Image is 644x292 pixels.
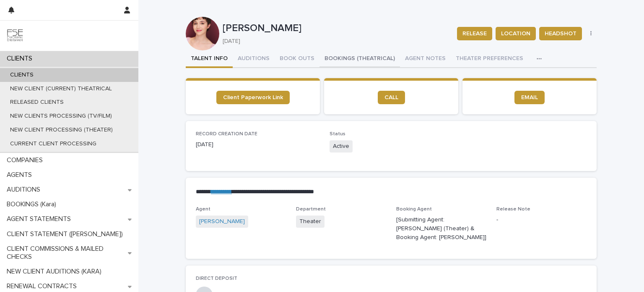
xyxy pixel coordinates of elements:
a: CALL [378,91,405,104]
a: EMAIL [514,91,545,104]
button: HEADSHOT [539,27,582,40]
span: RELEASE [462,29,487,38]
button: TALENT INFO [186,50,233,68]
p: [DATE] [196,140,319,149]
button: BOOK OUTS [275,50,319,68]
span: Agent [196,207,210,212]
span: Theater [296,216,325,228]
button: THEATER PREFERENCES [451,50,528,68]
button: RELEASE [457,27,492,40]
img: 9JgRvJ3ETPGCJDhvPVA5 [7,27,23,44]
p: [Submitting Agent: [PERSON_NAME] (Theater) & Booking Agent: [PERSON_NAME]] [396,216,486,242]
button: BOOKINGS (THEATRICAL) [319,50,400,68]
button: AUDITIONS [233,50,275,68]
p: BOOKINGS (Kara) [3,200,63,208]
p: [DATE] [223,38,447,45]
a: [PERSON_NAME] [199,217,245,226]
p: AUDITIONS [3,186,47,194]
p: AGENT STATEMENTS [3,215,78,223]
p: CLIENT COMMISSIONS & MAILED CHECKS [3,245,128,261]
span: Booking Agent [396,207,432,212]
span: LOCATION [501,29,530,38]
span: DIRECT DEPOSIT [196,276,237,281]
p: NEW CLIENT (CURRENT) THEATRICAL [3,85,119,92]
span: RECORD CREATION DATE [196,132,257,137]
button: LOCATION [496,27,536,40]
p: CLIENTS [3,55,39,63]
p: RENEWAL CONTRACTS [3,282,83,290]
p: NEW CLIENT AUDITIONS (KARA) [3,268,108,276]
span: Release Note [496,207,530,212]
p: AGENTS [3,171,39,179]
a: Client Paperwork Link [216,91,290,104]
p: - [496,216,587,224]
span: Active [330,140,353,153]
p: CURRENT CLIENT PROCESSING [3,140,103,147]
p: NEW CLIENT PROCESSING (THEATER) [3,126,119,134]
span: HEADSHOT [545,29,576,38]
p: RELEASED CLIENTS [3,99,70,106]
p: CLIENTS [3,71,40,79]
span: Department [296,207,326,212]
p: CLIENT STATEMENT ([PERSON_NAME]) [3,230,130,238]
span: CALL [384,95,398,100]
p: NEW CLIENTS PROCESSING (TV/FILM) [3,113,119,120]
span: Client Paperwork Link [223,95,283,100]
span: Status [330,132,345,137]
span: EMAIL [521,95,538,100]
p: [PERSON_NAME] [223,22,450,34]
button: AGENT NOTES [400,50,451,68]
p: COMPANIES [3,156,49,164]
